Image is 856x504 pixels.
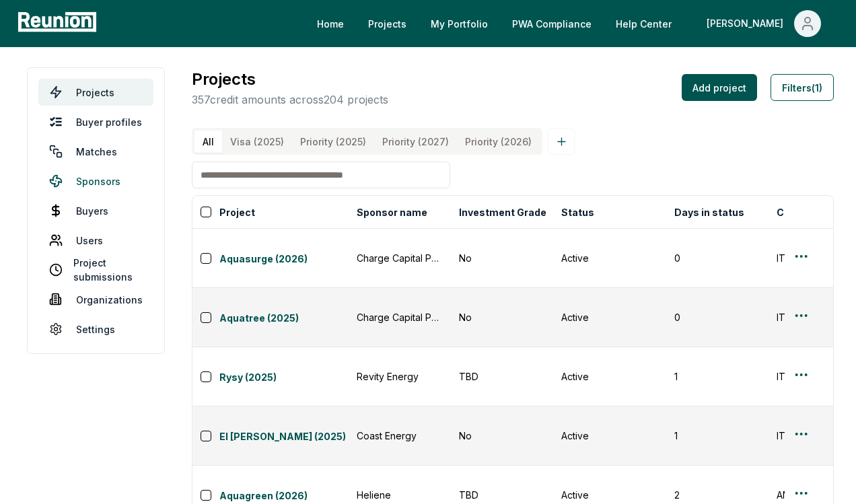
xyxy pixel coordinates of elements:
button: Filters(1) [771,74,834,101]
button: Days in status [672,199,747,225]
button: Aquasurge (2026) [219,249,349,268]
div: Active [561,429,658,443]
div: Charge Capital Partners [357,251,443,265]
div: [PERSON_NAME] [707,10,789,37]
a: Projects [38,79,153,106]
a: Home [306,10,355,37]
a: Organizations [38,286,153,313]
div: Active [561,310,658,324]
a: Matches [38,138,153,165]
a: Buyers [38,197,153,224]
div: Coast Energy [357,429,443,443]
button: [PERSON_NAME] [696,10,832,37]
button: Investment Grade [456,199,549,225]
div: No [459,251,545,265]
button: Aquatree (2025) [219,308,349,327]
button: El [PERSON_NAME] (2025) [219,427,349,445]
nav: Main [306,10,843,37]
button: Rysy (2025) [219,367,349,386]
button: Project [217,199,258,225]
div: Heliene [357,488,443,502]
a: Projects [357,10,417,37]
a: Sponsors [38,168,153,194]
button: Status [559,199,597,225]
button: Sponsor name [354,199,430,225]
a: Users [38,227,153,254]
button: Priority (2026) [457,131,540,153]
p: 357 credit amounts across 204 projects [192,92,388,108]
button: Priority (2027) [374,131,457,153]
a: PWA Compliance [501,10,602,37]
div: No [459,310,545,324]
div: Revity Energy [357,369,443,384]
div: Active [561,369,658,384]
a: Rysy (2025) [219,370,349,386]
button: Visa (2025) [222,131,292,153]
a: My Portfolio [420,10,499,37]
button: Add project [682,74,757,101]
a: El [PERSON_NAME] (2025) [219,429,349,445]
div: TBD [459,488,545,502]
a: Settings [38,316,153,343]
div: Charge Capital Partners [357,310,443,324]
button: Priority (2025) [292,131,374,153]
div: 1 [674,429,760,443]
div: No [459,429,545,443]
div: Active [561,488,658,502]
div: 1 [674,369,760,384]
h3: Projects [192,67,388,92]
div: TBD [459,369,545,384]
div: 0 [674,310,760,324]
a: Buyer profiles [38,108,153,135]
a: Aquatree (2025) [219,311,349,327]
div: Active [561,251,658,265]
button: Credit type [774,199,833,225]
div: 2 [674,488,760,502]
div: 0 [674,251,760,265]
button: All [194,131,222,153]
a: Aquasurge (2026) [219,252,349,268]
a: Help Center [605,10,682,37]
a: Project submissions [38,256,153,283]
